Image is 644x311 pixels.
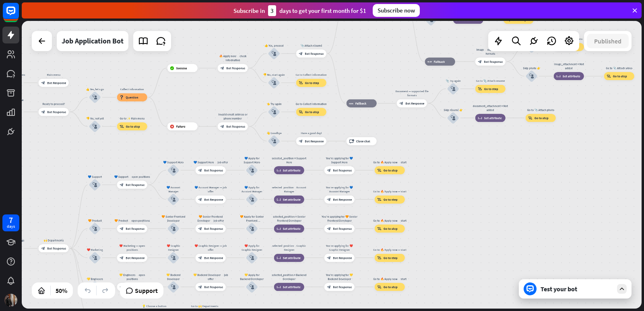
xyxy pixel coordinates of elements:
[250,226,254,231] i: block_user_input
[349,101,353,105] i: block_fallback
[384,168,398,172] span: Go to step
[171,197,176,202] i: block_user_input
[176,66,187,70] span: Success
[405,101,424,105] span: Bot Response
[601,66,637,70] div: Go to 📎 Attach video
[512,18,526,22] span: Go to step
[35,102,72,106] div: Ready to proceed?
[372,160,408,164] div: Go to 🔥 Apply now — start
[372,189,408,194] div: Go to 🔥 Apply now — start
[233,5,366,16] div: Subscribe in days to get your first month for $1
[171,255,176,260] i: block_user_input
[321,244,357,252] div: You’re applying for ❤️ Graphic Designer
[198,285,202,289] i: block_bot_response
[456,18,460,22] i: block_set_attribute
[6,3,31,27] button: Open LiveChat chat widget
[126,227,144,231] span: Bot Response
[271,185,307,194] div: selected_position = Account Manager
[262,102,286,106] div: 👈 Try again
[427,60,432,64] i: block_fallback
[520,66,544,70] div: Skip photo 👉
[47,81,66,85] span: Bot Response
[226,124,245,128] span: Bot Response
[299,81,303,85] i: block_goto
[434,60,445,64] span: Fallback
[262,131,286,135] div: 👋 Goodbye
[198,256,202,260] i: block_bot_response
[215,112,251,120] div: Invalid email address or phone number
[372,218,408,222] div: Go to 🔥 Apply now — start
[83,248,107,252] div: ❤️ Marketing
[355,101,367,105] span: Fallback
[250,197,254,202] i: block_user_input
[451,87,456,91] i: block_user_input
[384,256,398,260] span: Go to step
[161,214,186,222] div: 🧡 Senior Frontend Developer
[268,5,276,16] div: 3
[204,285,223,289] span: Bot Response
[126,183,144,187] span: Bot Response
[126,124,140,128] span: Go to step
[120,183,124,187] i: block_bot_response
[272,139,277,144] i: block_user_input
[377,227,382,231] i: block_goto
[277,256,281,260] i: block_set_attribute
[83,218,107,222] div: 🧡 Product
[215,54,251,62] div: 🔥 Apply now — check information
[262,43,286,47] div: 👍 Yes, proceed
[204,198,223,202] span: Bot Response
[161,160,186,164] div: 💙 Support Hero
[377,285,382,289] i: block_goto
[522,108,559,112] div: Go to 📎 Attach photo
[293,131,329,135] div: Have a good day!
[356,139,370,143] span: Close chat
[305,110,319,114] span: Go to step
[333,168,352,172] span: Bot Response
[349,139,354,143] i: block_close_chat
[250,284,254,289] i: block_user_input
[484,87,498,91] span: Go to step
[283,285,301,289] span: Set attribute
[441,79,465,83] div: 📎 Try again
[171,226,176,231] i: block_user_input
[240,156,264,164] div: 💙 Apply for Support Hero
[271,214,307,222] div: selected_position = Senior Frontend Developer
[372,277,408,281] div: Go to 🔥 Apply now — start
[283,198,301,202] span: Set attribute
[35,238,72,242] div: 🙌 Departments
[377,256,382,260] i: block_goto
[327,227,331,231] i: block_bot_response
[7,224,15,229] div: days
[62,31,124,51] div: Job Application Bot
[240,214,264,222] div: 🧡 Apply for Senior Frontend Developer
[83,116,107,120] div: 👎 No, not yet
[120,124,124,128] i: block_goto
[114,218,150,222] div: 🧡 Product — open positions
[192,273,229,281] div: 💛 Backend Developer — job offer
[135,284,158,297] span: Support
[186,304,223,308] div: Go to 🙌 Departments
[293,102,329,106] div: Go to Collect information
[171,168,176,173] i: block_user_input
[305,139,324,143] span: Bot Response
[429,17,433,22] i: block_user_input
[535,116,549,120] span: Go to step
[272,109,277,114] i: block_user_input
[327,285,331,289] i: block_bot_response
[277,168,281,172] i: block_set_attribute
[220,124,224,128] i: block_bot_response
[384,227,398,231] span: Go to step
[472,47,508,56] div: Image — supported file formats
[272,51,277,56] i: block_user_input
[176,124,186,128] span: Failure
[299,110,303,114] i: block_goto
[93,95,97,100] i: block_user_input
[377,198,382,202] i: block_goto
[198,198,202,202] i: block_bot_response
[114,244,150,252] div: ❤️ Marketing — open positions
[607,74,611,78] i: block_goto
[377,168,382,172] i: block_goto
[93,255,97,260] i: block_user_input
[472,79,508,83] div: Go to 📎 Attach resume
[506,18,510,22] i: block_goto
